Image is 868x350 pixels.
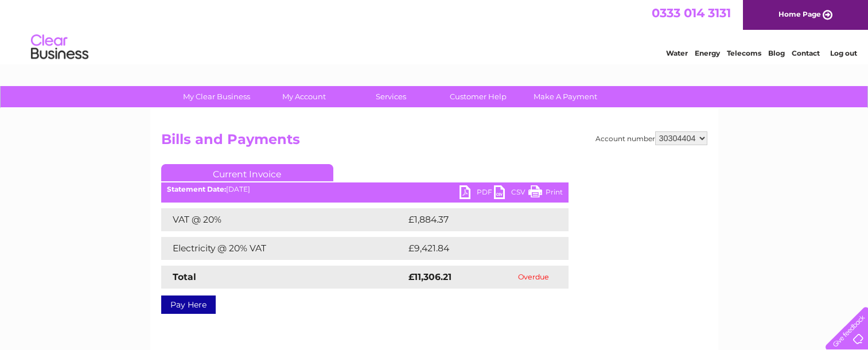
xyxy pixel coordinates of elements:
[652,6,731,20] a: 0333 014 3131
[173,271,196,282] strong: Total
[431,86,526,107] a: Customer Help
[406,237,551,260] td: £9,421.84
[161,131,707,153] h2: Bills and Payments
[727,49,761,57] a: Telecoms
[164,6,706,56] div: Clear Business is a trading name of Verastar Limited (registered in [GEOGRAPHIC_DATA] No. 3667643...
[499,266,569,289] td: Overdue
[666,49,688,57] a: Water
[161,237,406,260] td: Electricity @ 20% VAT
[30,30,89,65] img: logo.png
[344,86,438,107] a: Services
[518,86,613,107] a: Make A Payment
[695,49,720,57] a: Energy
[595,131,707,145] div: Account number
[768,49,785,57] a: Blog
[408,271,451,282] strong: £11,306.21
[161,208,406,231] td: VAT @ 20%
[406,208,550,231] td: £1,884.37
[161,164,333,181] a: Current Invoice
[169,86,264,107] a: My Clear Business
[494,185,528,202] a: CSV
[161,295,216,314] a: Pay Here
[167,185,226,193] b: Statement Date:
[161,185,569,193] div: [DATE]
[792,49,820,57] a: Contact
[460,185,494,202] a: PDF
[830,49,857,57] a: Log out
[528,185,563,202] a: Print
[256,86,351,107] a: My Account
